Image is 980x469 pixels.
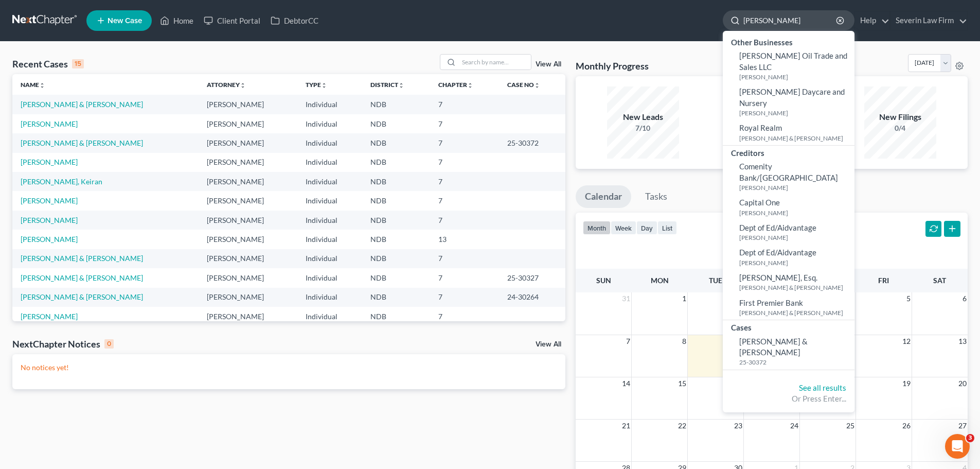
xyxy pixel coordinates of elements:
td: Individual [297,172,362,191]
span: 12 [901,335,912,348]
input: Search by name... [459,55,531,70]
td: Individual [297,153,362,172]
small: [PERSON_NAME] & [PERSON_NAME] [739,308,852,317]
small: [PERSON_NAME] [739,109,852,117]
td: NDB [362,249,430,268]
a: Royal Realm[PERSON_NAME] & [PERSON_NAME] [723,120,854,145]
span: 23 [733,420,743,432]
div: 7/10 [607,123,679,133]
span: 20 [957,377,968,390]
td: [PERSON_NAME] [199,172,297,191]
a: Case Nounfold_more [507,81,540,89]
td: Individual [297,95,362,114]
td: 25-30327 [499,268,565,287]
div: 0/4 [864,123,936,133]
td: [PERSON_NAME] [199,114,297,133]
a: Comenity Bank/[GEOGRAPHIC_DATA][PERSON_NAME] [723,159,854,195]
span: [PERSON_NAME], Esq. [739,273,817,282]
span: 5 [905,292,912,305]
td: Individual [297,191,362,210]
td: NDB [362,288,430,307]
a: [PERSON_NAME] & [PERSON_NAME] [21,254,143,263]
td: 7 [430,172,499,191]
span: Dept of Ed/Aidvantage [739,248,816,257]
td: Individual [297,230,362,249]
a: [PERSON_NAME] & [PERSON_NAME] [21,138,143,147]
a: [PERSON_NAME], Keiran [21,177,102,186]
td: NDB [362,114,430,133]
td: NDB [362,268,430,287]
td: [PERSON_NAME] [199,95,297,114]
td: NDB [362,211,430,230]
a: View All [536,61,561,68]
span: 22 [677,420,687,432]
td: [PERSON_NAME] [199,268,297,287]
i: unfold_more [398,82,404,89]
span: Sun [596,276,611,285]
a: [PERSON_NAME] [21,235,78,244]
td: Individual [297,114,362,133]
a: [PERSON_NAME] [21,119,78,128]
td: 7 [430,114,499,133]
span: 3 [966,434,974,442]
td: Individual [297,307,362,326]
span: 27 [957,420,968,432]
div: Cases [723,320,854,333]
td: NDB [362,95,430,114]
a: Help [855,11,889,30]
td: Individual [297,249,362,268]
span: 8 [681,335,687,348]
a: First Premier Bank[PERSON_NAME] & [PERSON_NAME] [723,295,854,320]
td: [PERSON_NAME] [199,307,297,326]
a: [PERSON_NAME] [21,196,78,205]
span: Fri [878,276,889,285]
i: unfold_more [321,82,327,89]
div: Creditors [723,146,854,159]
span: Royal Realm [739,123,782,132]
small: [PERSON_NAME] [739,209,852,217]
button: month [583,221,611,235]
a: Severin Law Firm [890,11,967,30]
small: [PERSON_NAME] [739,183,852,192]
td: 7 [430,288,499,307]
span: 14 [621,377,631,390]
td: NDB [362,230,430,249]
a: [PERSON_NAME] & [PERSON_NAME] [21,292,143,301]
i: unfold_more [39,82,45,89]
span: [PERSON_NAME] & [PERSON_NAME] [739,337,808,357]
span: 31 [621,292,631,305]
span: 6 [961,292,968,305]
td: 7 [430,95,499,114]
button: day [636,221,657,235]
i: unfold_more [240,82,246,89]
span: 19 [901,377,912,390]
span: 25 [845,420,856,432]
td: 7 [430,307,499,326]
td: [PERSON_NAME] [199,249,297,268]
span: 1 [681,292,687,305]
span: [PERSON_NAME] Daycare and Nursery [739,87,845,107]
a: Nameunfold_more [21,81,45,89]
span: Sat [933,276,946,285]
span: Capital One [739,198,780,207]
a: [PERSON_NAME] & [PERSON_NAME]25-30372 [723,334,854,370]
td: NDB [362,153,430,172]
div: 15 [72,59,84,68]
span: Tue [709,276,722,285]
a: Dept of Ed/Aidvantage[PERSON_NAME] [723,245,854,270]
a: Attorneyunfold_more [207,81,246,89]
span: 7 [625,335,631,348]
a: Chapterunfold_more [438,81,473,89]
div: New Filings [864,111,936,123]
p: No notices yet! [21,362,557,373]
td: NDB [362,133,430,152]
i: unfold_more [534,82,540,89]
span: 21 [621,420,631,432]
a: Calendar [576,185,631,208]
button: week [611,221,636,235]
a: [PERSON_NAME] Daycare and Nursery[PERSON_NAME] [723,84,854,120]
a: [PERSON_NAME] [21,158,78,166]
input: Search by name... [743,11,838,30]
i: unfold_more [467,82,473,89]
td: Individual [297,211,362,230]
